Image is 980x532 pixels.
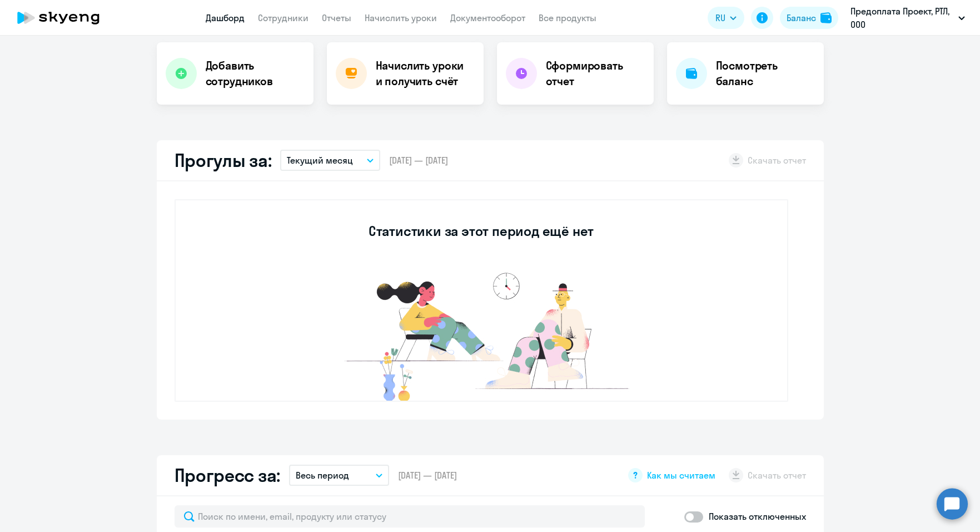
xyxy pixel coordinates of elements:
[322,12,351,23] a: Отчеты
[709,510,806,523] p: Показать отключенных
[780,7,838,29] button: Балансbalance
[389,154,448,166] span: [DATE] — [DATE]
[206,58,305,89] h4: Добавить сотрудников
[820,12,832,23] img: balance
[258,12,309,23] a: Сотрудники
[450,12,525,23] a: Документооборот
[175,505,645,528] input: Поиск по имени, email, продукту или статусу
[850,4,954,31] p: Предоплата Проект, РТЛ, ООО
[845,4,971,31] button: Предоплата Проект, РТЛ, ООО
[289,465,389,486] button: Весь период
[647,469,715,481] span: Как мы считаем
[376,58,472,89] h4: Начислить уроки и получить счёт
[175,464,280,486] h2: Прогресс за:
[287,154,353,167] p: Текущий месяц
[546,58,645,89] h4: Сформировать отчет
[280,150,380,171] button: Текущий месяц
[206,12,245,23] a: Дашборд
[398,469,457,481] span: [DATE] — [DATE]
[296,469,349,482] p: Весь период
[708,7,744,29] button: RU
[716,58,815,89] h4: Посмотреть баланс
[365,12,437,23] a: Начислить уроки
[715,11,725,24] span: RU
[787,11,816,24] div: Баланс
[315,267,648,401] img: no-data
[175,149,272,171] h2: Прогулы за:
[369,222,594,240] h3: Статистики за этот период ещё нет
[539,12,596,23] a: Все продукты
